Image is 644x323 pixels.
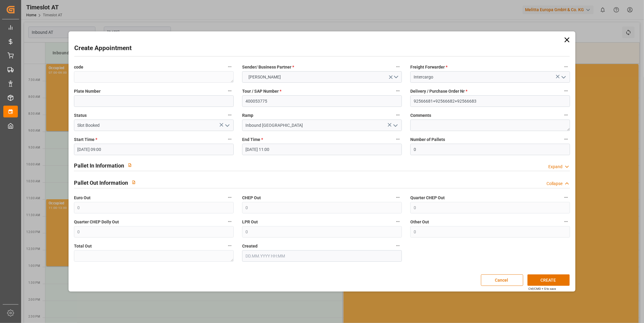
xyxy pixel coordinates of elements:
[74,64,83,70] span: code
[74,43,132,53] h2: Create Appointment
[242,250,402,262] input: DD.MM.YYYY HH:MM
[74,161,124,170] h2: Pallet In Information
[226,87,234,95] button: Plate Number
[394,63,402,71] button: Sender/ Business Partner *
[242,88,281,94] span: Tour / SAP Number
[74,88,101,94] span: Plate Number
[242,136,263,143] span: End Time
[226,242,234,250] button: Total Out
[481,274,523,286] button: Cancel
[394,193,402,201] button: CHEP Out
[242,64,294,70] span: Sender/ Business Partner
[394,135,402,143] button: End Time *
[242,71,402,83] button: open menu
[410,64,447,70] span: Freight Forwarder
[562,218,570,225] button: Other Out
[74,219,119,225] span: Quarter CHEP Dolly Out
[226,135,234,143] button: Start Time *
[559,72,568,82] button: open menu
[528,286,556,291] div: Ctrl/CMD + S to save
[74,195,91,201] span: Euro Out
[410,112,431,119] span: Comments
[242,120,402,131] input: Type to search/select
[548,164,562,170] div: Expand
[410,195,445,201] span: Quarter CHEP Out
[242,219,258,225] span: LPR Out
[410,136,445,143] span: Number of Pallets
[391,121,400,130] button: open menu
[222,121,231,130] button: open menu
[410,71,570,83] input: Select Freight Forwarder
[128,177,139,188] button: View description
[562,193,570,201] button: Quarter CHEP Out
[74,243,92,249] span: Total Out
[562,111,570,119] button: Comments
[562,135,570,143] button: Number of Pallets
[226,193,234,201] button: Euro Out
[74,179,128,187] h2: Pallet Out Information
[394,242,402,250] button: Created
[74,112,87,119] span: Status
[74,120,234,131] input: Type to search/select
[242,144,402,155] input: DD.MM.YYYY HH:MM
[394,218,402,225] button: LPR Out
[226,218,234,225] button: Quarter CHEP Dolly Out
[410,219,429,225] span: Other Out
[410,88,467,94] span: Delivery / Purchase Order Nr
[226,111,234,119] button: Status
[546,181,562,187] div: Collapse
[562,63,570,71] button: Freight Forwarder *
[74,136,97,143] span: Start Time
[527,274,570,286] button: CREATE
[562,87,570,95] button: Delivery / Purchase Order Nr *
[245,74,284,80] span: [PERSON_NAME]
[394,87,402,95] button: Tour / SAP Number *
[242,112,253,119] span: Ramp
[242,243,258,249] span: Created
[74,144,234,155] input: DD.MM.YYYY HH:MM
[394,111,402,119] button: Ramp
[226,63,234,71] button: code
[242,195,261,201] span: CHEP Out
